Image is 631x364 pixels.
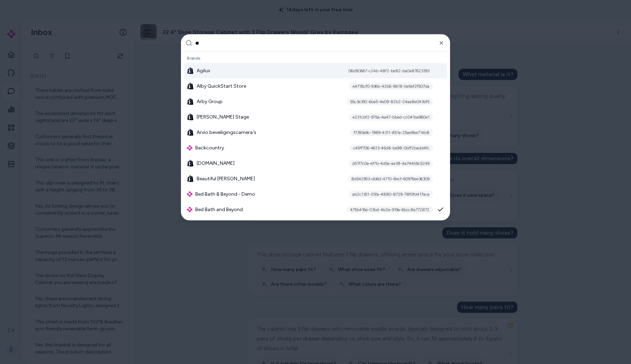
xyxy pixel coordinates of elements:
[350,129,433,136] div: f7393a9c-1989-4311-851a-25ae9be714b8
[347,206,433,213] div: 475b416a-03bd-4b2e-919a-6bcc8a772872
[184,53,447,63] div: Brands
[349,83,433,90] div: e4735cf0-936b-42b6-8618-be5ef2f507da
[197,67,210,74] span: Agilux
[187,191,192,197] img: alby Logo
[197,175,255,182] span: Beautiful [PERSON_NAME]
[349,191,433,198] div: ab2c1351-25fa-4880-8729-78f0fd417aca
[350,144,433,151] div: c45ff706-4613-45d8-be98-0bff2badd4fc
[345,67,433,74] div: 06d80667-c24b-48f2-be82-ba0a87623393
[181,52,450,220] div: Suggestions
[197,83,246,90] span: Alby QuickStart Store
[195,191,255,198] span: Bed Bath & Beyond - Demo
[349,114,433,121] div: e231cbf2-975a-4a47-bbed-cc041be960e1
[197,98,223,105] span: Arby Group
[195,206,243,213] span: Bed Bath and Beyond
[197,114,249,121] span: [PERSON_NAME] Stage
[349,160,433,167] div: d51f7c0a-ef7b-4d5a-ae38-4a744b9c5249
[187,145,192,151] img: alby Logo
[348,175,433,182] div: 8d542953-db6d-4710-8ecf-60976ee36309
[197,129,256,136] span: Arvio beveiligingscamera's
[347,98,433,105] div: 55c3e392-6be5-4e09-82b2-24aa8e043bf5
[197,160,235,167] span: [DOMAIN_NAME]
[187,207,192,213] img: alby Logo
[195,144,224,151] span: Backcountry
